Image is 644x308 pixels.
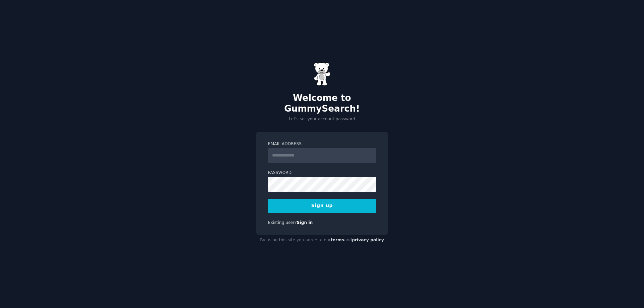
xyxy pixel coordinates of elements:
label: Password [268,170,376,176]
a: terms [331,238,344,242]
img: Gummy Bear [314,62,330,86]
div: By using this site you agree to our and [256,235,388,246]
a: privacy policy [352,238,384,242]
span: Existing user? [268,220,297,225]
button: Sign up [268,199,376,213]
p: Let's set your account password [256,116,388,122]
h2: Welcome to GummySearch! [256,93,388,114]
label: Email Address [268,141,376,147]
a: Sign in [297,220,313,225]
